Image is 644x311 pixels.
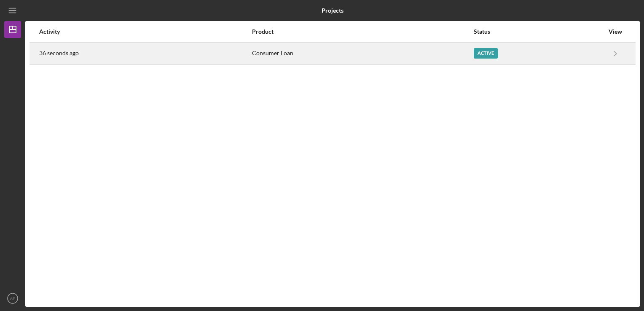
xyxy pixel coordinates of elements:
div: Active [474,48,498,59]
div: View [605,28,626,35]
div: Status [474,28,604,35]
div: Consumer Loan [252,43,473,64]
time: 2025-08-19 20:02 [39,50,79,56]
button: AP [4,290,21,307]
b: Projects [322,7,343,14]
text: AP [10,296,16,301]
div: Product [252,28,473,35]
div: Activity [39,28,251,35]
